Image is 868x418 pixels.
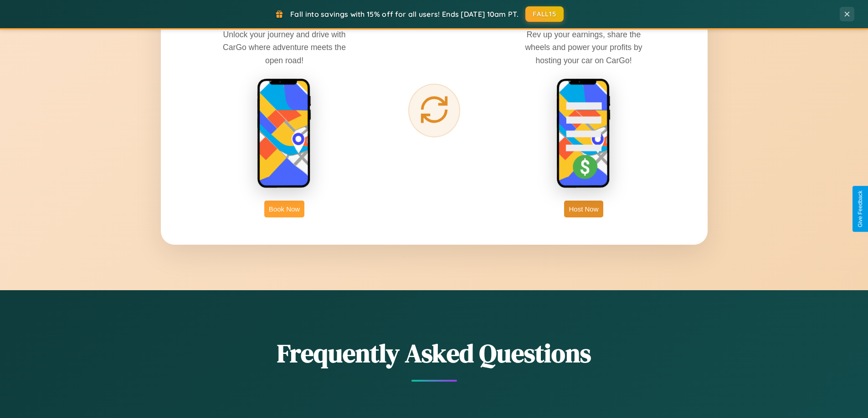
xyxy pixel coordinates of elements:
button: Host Now [564,201,603,217]
img: rent phone [257,78,312,189]
div: Give Feedback [857,191,863,227]
button: FALL15 [525,6,564,22]
p: Unlock your journey and drive with CarGo where adventure meets the open road! [216,28,353,66]
img: host phone [556,78,611,189]
h2: Frequently Asked Questions [161,336,708,371]
button: Book Now [264,201,304,217]
span: Fall into savings with 15% off for all users! Ends [DATE] 10am PT. [290,10,519,19]
p: Rev up your earnings, share the wheels and power your profits by hosting your car on CarGo! [515,28,652,66]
